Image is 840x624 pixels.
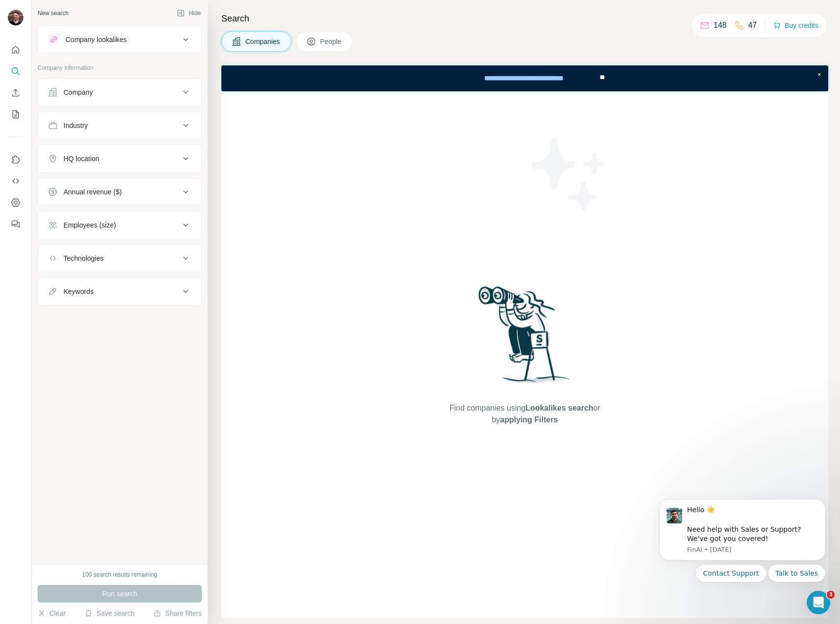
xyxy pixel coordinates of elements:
[500,416,558,424] span: applying Filters
[645,487,840,619] iframe: Intercom notifications message
[245,37,281,46] span: Companies
[38,147,201,170] button: HQ location
[85,608,134,618] button: Save search
[447,402,603,426] span: Find companies using or by
[748,20,757,31] p: 47
[38,63,202,72] p: Company information
[8,215,23,233] button: Feedback
[38,180,201,204] button: Annual revenue ($)
[65,35,127,44] div: Company lookalikes
[153,608,202,618] button: Share filters
[38,114,201,137] button: Industry
[827,591,835,599] span: 3
[8,10,23,25] img: Avatar
[773,19,818,32] button: Buy credits
[8,172,23,190] button: Use Surfe API
[64,287,93,296] div: Keywords
[64,253,104,263] div: Technologies
[64,87,93,97] div: Company
[38,280,201,303] button: Keywords
[8,84,23,102] button: Enrich CSV
[474,284,576,393] img: Surfe Illustration - Woman searching with binoculars
[807,591,830,614] iframe: Intercom live chat
[64,220,116,230] div: Employees (size)
[82,570,157,579] div: 100 search results remaining
[8,151,23,168] button: Use Surfe on LinkedIn
[38,608,65,618] button: Clear
[64,154,99,164] div: HQ location
[8,105,23,123] button: My lists
[320,37,343,46] span: People
[8,62,23,80] button: Search
[38,213,201,237] button: Employees (size)
[525,404,593,412] span: Lookalikes search
[713,20,727,31] p: 148
[64,121,88,130] div: Industry
[221,65,828,91] iframe: Banner
[170,6,208,21] button: Hide
[8,41,23,59] button: Quick start
[8,194,23,211] button: Dashboard
[525,130,613,218] img: Surfe Illustration - Stars
[38,81,201,104] button: Company
[221,12,828,25] h4: Search
[38,247,201,270] button: Technologies
[64,187,122,197] div: Annual revenue ($)
[38,28,201,51] button: Company lookalikes
[38,9,68,18] div: New search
